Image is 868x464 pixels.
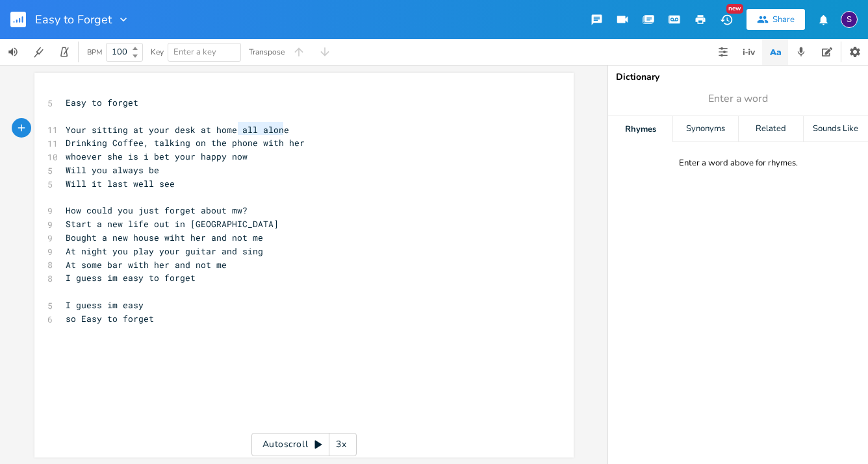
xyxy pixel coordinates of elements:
span: Easy to forget [66,97,138,108]
div: Dictionary [616,73,860,82]
span: Enter a key [173,46,216,58]
div: Sounds Like [804,116,868,142]
span: Bought a new house wiht her and not me [66,232,263,243]
button: S [841,5,858,34]
span: Start a new life out in [GEOGRAPHIC_DATA] [66,218,279,230]
span: so Easy to forget [66,313,154,324]
div: Key [151,48,164,56]
span: Drinking Coffee, talking on the phone with her [66,137,305,149]
div: Synonyms [673,116,737,142]
div: sebrinabarronsmusic [841,11,858,28]
div: BPM [87,49,102,56]
span: Enter a word [708,92,768,106]
button: Share [747,9,805,30]
div: New [726,4,743,14]
span: Your sitting at your desk at home all alone [66,124,289,136]
div: Share [772,14,795,25]
button: New [713,8,739,31]
span: I guess im easy to forget [66,272,196,284]
div: Rhymes [608,116,672,142]
span: whoever she is i bet your happy now [66,151,248,162]
div: Enter a word above for rhymes. [679,158,798,169]
span: At some bar with her and not me [66,259,227,271]
div: Autoscroll [251,433,357,456]
span: Easy to Forget [35,14,112,25]
div: Related [739,116,803,142]
span: I guess im easy [66,299,144,311]
span: At night you play your guitar and sing [66,245,263,257]
span: How could you just forget about mw? [66,204,248,216]
span: Will it last well see [66,178,175,189]
div: Transpose [249,48,285,56]
span: Will you always be [66,164,159,176]
div: 3x [329,433,353,456]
